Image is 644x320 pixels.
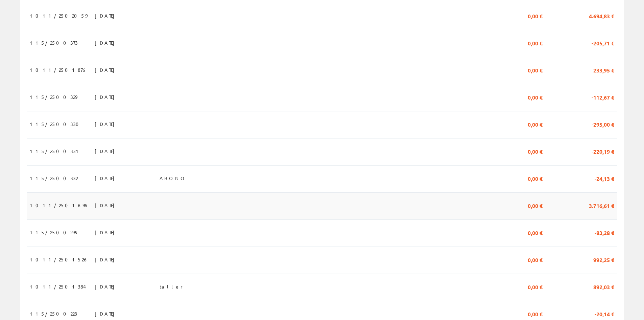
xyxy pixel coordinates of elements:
[528,64,543,76] span: 0,00 €
[30,145,81,157] span: 115/2500331
[30,281,86,292] span: 1011/2501384
[592,118,614,130] span: -295,00 €
[160,281,185,292] span: taller
[595,227,614,238] span: -83,28 €
[95,254,118,265] span: [DATE]
[30,91,77,103] span: 115/2500329
[30,308,77,319] span: 115/2500228
[30,199,89,211] span: 1011/2501696
[30,64,87,76] span: 1011/2501876
[95,64,118,76] span: [DATE]
[30,254,89,265] span: 1011/2501526
[528,281,543,292] span: 0,00 €
[95,308,118,319] span: [DATE]
[30,172,78,184] span: 115/2500332
[528,37,543,48] span: 0,00 €
[95,145,118,157] span: [DATE]
[528,145,543,157] span: 0,00 €
[589,10,614,21] span: 4.694,83 €
[95,199,118,211] span: [DATE]
[593,254,614,265] span: 992,25 €
[95,37,118,48] span: [DATE]
[592,145,614,157] span: -220,19 €
[528,118,543,130] span: 0,00 €
[528,254,543,265] span: 0,00 €
[95,118,118,130] span: [DATE]
[528,308,543,319] span: 0,00 €
[528,91,543,103] span: 0,00 €
[592,91,614,103] span: -112,67 €
[95,281,118,292] span: [DATE]
[528,227,543,238] span: 0,00 €
[95,172,118,184] span: [DATE]
[30,10,87,21] span: 1011/2502059
[30,37,78,48] span: 115/2500373
[95,227,118,238] span: [DATE]
[592,37,614,48] span: -205,71 €
[528,172,543,184] span: 0,00 €
[30,227,79,238] span: 115/2500296
[528,199,543,211] span: 0,00 €
[528,10,543,21] span: 0,00 €
[95,91,118,103] span: [DATE]
[595,308,614,319] span: -20,14 €
[95,10,118,21] span: [DATE]
[593,64,614,76] span: 233,95 €
[160,172,187,184] span: ABONO
[30,118,83,130] span: 115/2500330
[595,172,614,184] span: -24,13 €
[593,281,614,292] span: 892,03 €
[589,199,614,211] span: 3.716,61 €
